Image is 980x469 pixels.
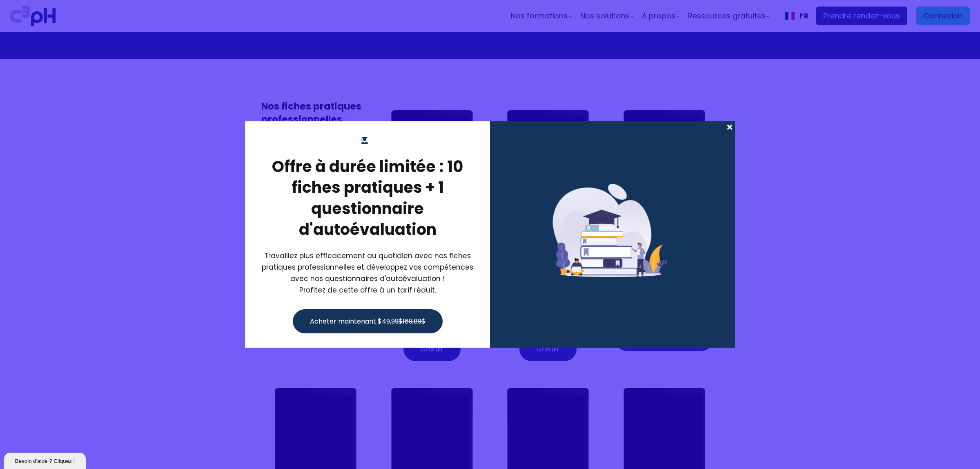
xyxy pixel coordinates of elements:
[399,317,425,326] s: $169,89$
[310,316,425,326] span: Acheter maintenant $49,99
[255,250,480,296] div: Travaillez plus efficacement au quotidien avec nos fiches pratiques professionnelles et développe...
[293,309,443,333] button: Acheter maintenant $49,99$169,89$
[4,451,87,469] iframe: chat widget
[255,156,480,240] h2: Offre à durée limitée : 10 fiches pratiques + 1 questionnaire d'autoévaluation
